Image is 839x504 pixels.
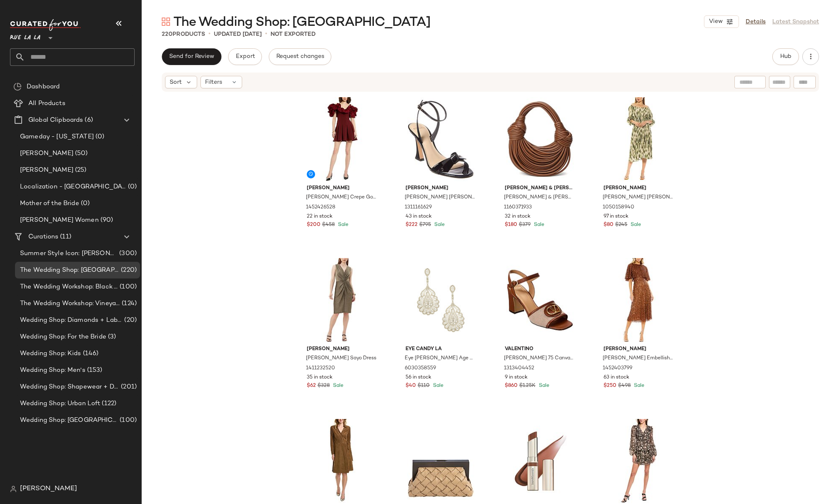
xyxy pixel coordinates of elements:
[318,382,330,390] span: $328
[162,18,170,26] img: svg%3e
[406,346,476,353] span: Eye Candy LA
[307,221,321,229] span: $200
[20,349,81,359] span: Wedding Shop: Kids
[120,299,137,308] span: (124)
[604,213,629,221] span: 97 in stock
[632,383,644,389] span: Sale
[58,232,71,242] span: (11)
[498,97,582,181] img: 1160371933_RLLATH.jpg
[20,249,118,258] span: Summer Style Icon: [PERSON_NAME]
[85,366,103,375] span: (153)
[20,282,118,292] span: The Wedding Workshop: Black Tie Ballroom
[532,222,544,228] span: Sale
[265,29,267,39] span: •
[20,216,99,225] span: [PERSON_NAME] Women
[597,97,681,181] img: 1050158940_RLLATH.jpg
[537,383,549,389] span: Sale
[709,18,723,25] span: View
[419,221,431,229] span: $795
[94,132,104,142] span: (0)
[504,355,574,362] span: [PERSON_NAME] 75 Canvas & Leather Sandal
[307,346,377,353] span: [PERSON_NAME]
[322,221,335,229] span: $458
[276,53,324,60] span: Request changes
[498,258,582,342] img: 1313404452_RLLATH.jpg
[28,99,65,108] span: All Products
[505,221,517,229] span: $180
[123,316,137,325] span: (20)
[208,29,210,39] span: •
[306,194,376,201] span: [PERSON_NAME] Crepe Godet Hem Mini Dress
[20,382,119,392] span: Wedding Shop: Shapewear + Day of Prep
[79,199,90,208] span: (0)
[162,48,221,65] button: Send for Review
[604,221,614,229] span: $80
[81,349,99,359] span: (146)
[505,374,528,381] span: 9 in stock
[336,222,348,228] span: Sale
[28,115,83,125] span: Global Clipboards
[604,185,674,192] span: [PERSON_NAME]
[433,222,445,228] span: Sale
[270,30,316,39] p: Not Exported
[100,399,116,409] span: (122)
[399,258,483,342] img: 6030358559_RLLATH.jpg
[498,419,582,503] img: 1111377442_RLLATH.jpg
[20,299,120,308] span: The Wedding Workshop: Vineyard
[504,204,532,211] span: 1160371933
[20,399,100,409] span: Wedding Shop: Urban Loft
[603,204,634,211] span: 1050158940
[73,149,88,158] span: (50)
[307,213,333,221] span: 22 in stock
[20,149,73,158] span: [PERSON_NAME]
[20,132,94,142] span: Gameday - [US_STATE]
[618,382,631,390] span: $498
[10,486,17,492] img: svg%3e
[228,48,262,65] button: Export
[214,30,262,39] p: updated [DATE]
[615,221,627,229] span: $245
[205,78,222,87] span: Filters
[604,346,674,353] span: [PERSON_NAME]
[126,182,137,192] span: (0)
[307,382,316,390] span: $62
[162,30,205,39] div: Products
[119,266,137,275] span: (220)
[406,185,476,192] span: [PERSON_NAME]
[20,316,123,325] span: Wedding Shop: Diamonds + Lab Diamonds
[20,266,119,275] span: The Wedding Shop: [GEOGRAPHIC_DATA]
[406,213,432,221] span: 43 in stock
[169,53,214,60] span: Send for Review
[505,185,575,192] span: [PERSON_NAME] & [PERSON_NAME]
[20,165,73,175] span: [PERSON_NAME]
[504,194,574,201] span: [PERSON_NAME] & [PERSON_NAME] Leather Hobo Bag
[20,332,106,342] span: Wedding Shop: For the Bride
[406,221,418,229] span: $222
[704,15,739,28] button: View
[431,383,443,389] span: Sale
[603,194,673,201] span: [PERSON_NAME] [PERSON_NAME]
[20,182,126,192] span: Localization - [GEOGRAPHIC_DATA]
[405,365,436,372] span: 6030358559
[170,78,182,87] span: Sort
[406,374,431,381] span: 56 in stock
[405,355,475,362] span: Eye [PERSON_NAME] Age CZ Crystal Drop Earring
[118,282,137,292] span: (100)
[20,416,118,425] span: Wedding Shop: [GEOGRAPHIC_DATA]
[106,332,116,342] span: (3)
[300,419,384,503] img: 1411772764_RLLATH.jpg
[118,249,137,258] span: (300)
[20,366,85,375] span: Wedding Shop: Men's
[306,355,376,362] span: [PERSON_NAME] Sayo Dress
[235,53,255,60] span: Export
[406,382,416,390] span: $40
[20,484,77,494] span: [PERSON_NAME]
[118,416,137,425] span: (100)
[83,115,93,125] span: (6)
[746,18,766,26] a: Details
[306,204,336,211] span: 1452426528
[405,194,475,201] span: [PERSON_NAME] [PERSON_NAME] 85 Patent Sandal
[269,48,331,65] button: Request changes
[306,365,335,372] span: 1411232520
[418,382,430,390] span: $110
